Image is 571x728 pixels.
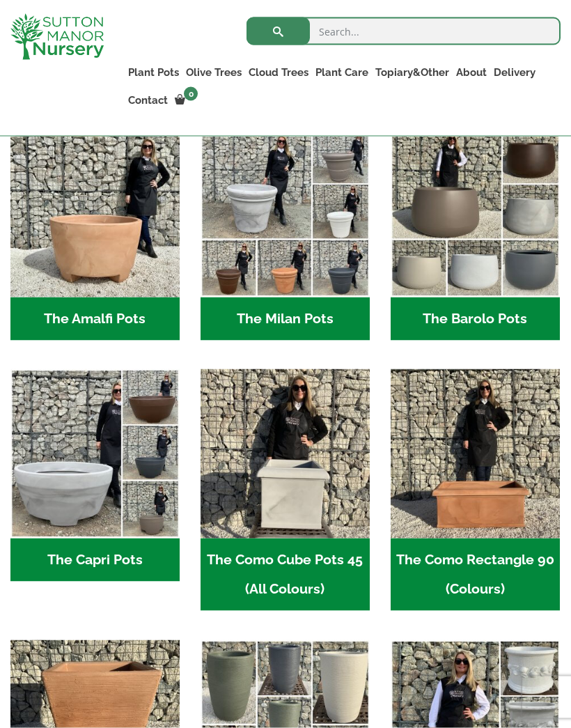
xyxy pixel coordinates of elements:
[490,63,539,82] a: Delivery
[391,369,560,611] a: Visit product category The Como Rectangle 90 (Colours)
[245,63,312,82] a: Cloud Trees
[453,63,490,82] a: About
[372,63,453,82] a: Topiary&Other
[247,17,561,45] input: Search...
[312,63,372,82] a: Plant Care
[201,369,370,539] img: The Como Cube Pots 45 (All Colours)
[182,63,245,82] a: Olive Trees
[171,91,202,110] a: 0
[10,369,180,539] img: The Capri Pots
[10,128,180,341] a: Visit product category The Amalfi Pots
[201,297,370,341] h2: The Milan Pots
[10,539,180,582] h2: The Capri Pots
[201,128,370,297] img: The Milan Pots
[391,539,560,611] h2: The Como Rectangle 90 (Colours)
[10,14,104,60] img: logo
[391,128,560,297] img: The Barolo Pots
[10,297,180,341] h2: The Amalfi Pots
[391,297,560,341] h2: The Barolo Pots
[201,369,370,611] a: Visit product category The Como Cube Pots 45 (All Colours)
[10,128,180,297] img: The Amalfi Pots
[125,63,182,82] a: Plant Pots
[10,369,180,582] a: Visit product category The Capri Pots
[184,87,198,101] span: 0
[391,128,560,341] a: Visit product category The Barolo Pots
[391,369,560,539] img: The Como Rectangle 90 (Colours)
[201,128,370,341] a: Visit product category The Milan Pots
[201,539,370,611] h2: The Como Cube Pots 45 (All Colours)
[125,91,171,110] a: Contact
